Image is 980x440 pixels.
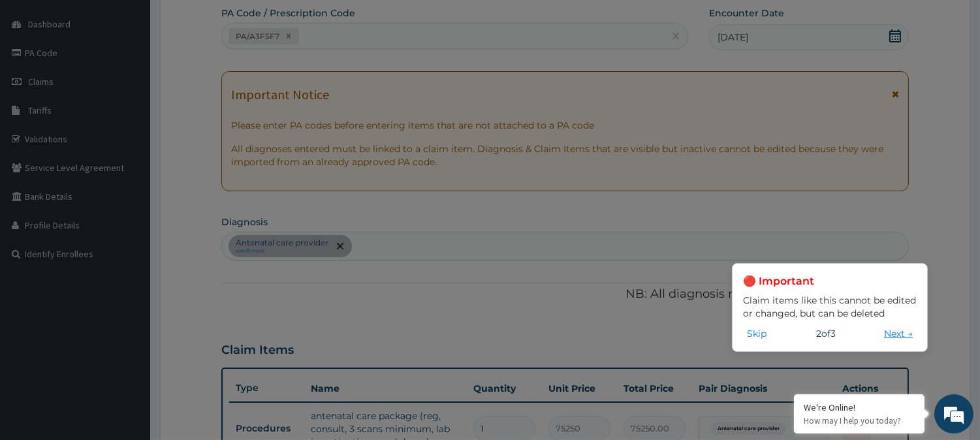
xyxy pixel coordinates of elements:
span: We're online! [76,135,180,267]
h3: 🔴 Important [743,274,917,289]
button: Next → [880,326,917,341]
textarea: Type your message and hit 'Enter' [7,298,249,343]
span: 2 of 3 [816,327,836,340]
div: We're Online! [804,401,915,413]
div: Chat with us now [68,73,219,90]
div: Minimize live chat window [214,7,245,38]
p: How may I help you today? [804,415,915,426]
button: Skip [743,326,770,341]
img: d_794563401_company_1708531726252_794563401 [24,65,53,98]
p: Claim items like this cannot be edited or changed, but can be deleted [743,294,917,320]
